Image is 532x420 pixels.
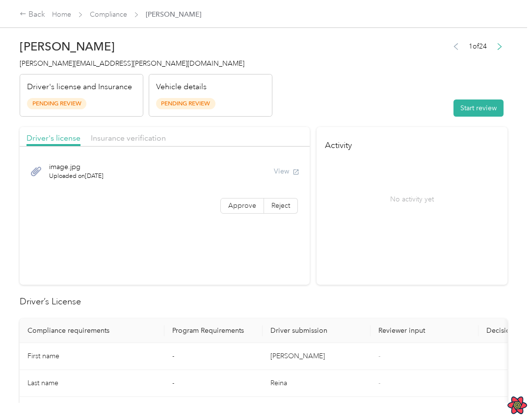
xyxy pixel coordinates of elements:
p: Vehicle details [156,81,207,93]
th: Compliance requirements [20,319,164,343]
p: Driver's license and Insurance [27,81,132,93]
td: First name [20,343,164,370]
span: Pending Review [27,98,86,109]
span: Driver's license [27,133,80,143]
h2: [PERSON_NAME] [20,40,272,53]
span: - [378,352,380,360]
a: Home [52,10,71,19]
span: Reject [271,201,290,210]
td: Last name [20,370,164,397]
td: - [164,343,263,370]
span: [PERSON_NAME][EMAIL_ADDRESS][PERSON_NAME][DOMAIN_NAME] [20,59,244,68]
td: Reina [263,370,371,397]
button: Start review [453,99,504,117]
a: Compliance [90,10,127,19]
iframe: Everlance-gr Chat Button Frame [477,365,532,420]
span: [PERSON_NAME] [146,9,201,20]
td: - [164,370,263,397]
span: - [378,379,380,387]
span: 1 of 24 [469,41,487,51]
span: Pending Review [156,98,215,109]
th: Driver submission [263,319,371,343]
h2: Driver’s License [20,295,507,308]
span: Last name [27,379,58,387]
p: No activity yet [390,194,434,204]
span: Insurance verification [91,133,166,143]
button: Open React Query Devtools [507,395,527,415]
th: Reviewer input [371,319,479,343]
span: Uploaded on [DATE] [49,172,104,181]
h4: Activity [317,127,507,158]
span: Approve [228,201,256,210]
span: First name [27,352,59,360]
div: Back [20,9,45,21]
span: image.jpg [49,162,104,172]
th: Program Requirements [164,319,263,343]
td: [PERSON_NAME] [263,343,371,370]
